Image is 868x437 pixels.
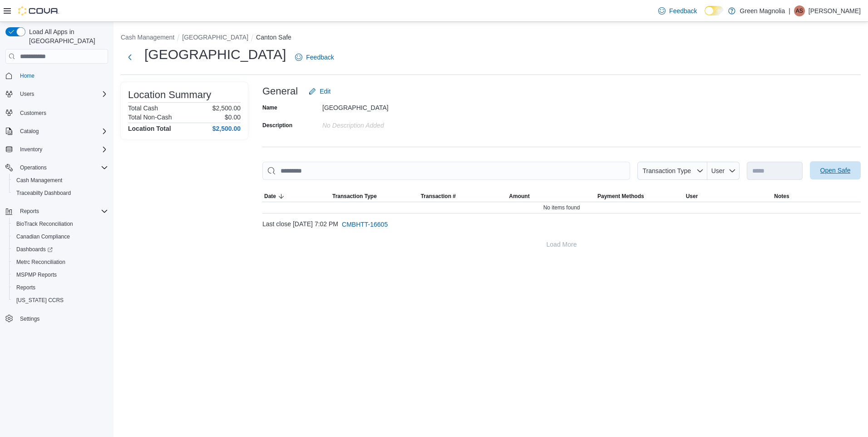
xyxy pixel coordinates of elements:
button: Amount [507,191,596,202]
span: Reports [20,208,39,215]
span: Transaction Type [332,193,377,200]
span: Metrc Reconciliation [13,257,108,268]
button: Catalog [16,126,42,137]
span: Cash Management [16,177,62,184]
div: No Description added [322,118,444,129]
img: Cova [18,6,59,15]
a: Settings [16,313,43,324]
span: Date [264,193,276,200]
button: Date [262,191,330,202]
button: Metrc Reconciliation [9,256,112,268]
button: Catalog [2,125,112,138]
button: Customers [2,106,112,119]
h4: Location Total [128,125,171,132]
a: Traceabilty Dashboard [13,188,74,199]
span: Washington CCRS [13,295,108,306]
a: Reports [13,282,39,293]
input: This is a search bar. As you type, the results lower in the page will automatically filter. [262,162,630,180]
span: Reports [16,206,108,217]
span: Inventory [20,146,42,153]
span: Load All Apps in [GEOGRAPHIC_DATA] [25,27,108,45]
span: Feedback [306,53,334,62]
span: Customers [20,109,46,117]
a: Canadian Compliance [13,231,74,242]
nav: An example of EuiBreadcrumbs [121,33,861,44]
button: Home [2,69,112,82]
p: [PERSON_NAME] [809,5,861,16]
p: Green Magnolia [740,5,785,16]
button: Inventory [2,143,112,156]
button: Settings [2,312,112,325]
button: Users [16,89,38,99]
span: Settings [16,313,108,324]
h6: Total Non-Cash [128,114,172,121]
span: Edit [320,87,330,96]
span: Home [20,72,35,79]
button: Cash Management [121,34,174,41]
span: Home [16,70,108,81]
span: Traceabilty Dashboard [13,188,108,199]
span: Operations [16,162,108,173]
span: Users [16,89,108,99]
span: AS [796,5,803,16]
span: CMBHTT-16605 [342,220,388,229]
span: Cash Management [13,175,108,186]
span: Customers [16,107,108,118]
a: Feedback [291,48,337,66]
span: Operations [20,164,47,171]
span: Transaction Type [642,167,691,174]
span: [US_STATE] CCRS [16,297,64,304]
h1: [GEOGRAPHIC_DATA] [144,45,286,64]
button: [US_STATE] CCRS [9,294,112,307]
a: Customers [16,108,50,119]
a: Home [16,70,38,81]
span: BioTrack Reconciliation [13,218,108,229]
button: Transaction Type [330,191,419,202]
button: User [707,162,740,180]
span: Notes [774,193,789,200]
a: MSPMP Reports [13,269,60,280]
button: Edit [305,82,334,100]
button: Next [121,48,139,66]
p: $0.00 [225,114,241,121]
span: Amount [509,193,529,200]
h3: General [262,86,298,97]
span: Transaction # [421,193,456,200]
a: Dashboards [9,243,112,256]
span: Load More [547,240,577,249]
span: Dashboards [13,244,108,255]
span: Reports [16,284,35,291]
span: Inventory [16,144,108,155]
button: MSPMP Reports [9,268,112,281]
p: | [789,5,790,16]
div: [GEOGRAPHIC_DATA] [322,100,444,111]
a: Feedback [655,2,700,20]
span: No items found [543,204,580,211]
button: Reports [9,281,112,294]
a: Metrc Reconciliation [13,257,69,268]
a: Dashboards [13,244,56,255]
button: Cash Management [9,174,112,187]
button: Traceabilty Dashboard [9,187,112,199]
button: Canadian Compliance [9,230,112,243]
span: Traceabilty Dashboard [16,189,71,197]
span: Reports [13,282,108,293]
button: CMBHTT-16605 [338,215,391,233]
button: Users [2,88,112,100]
button: Open Safe [810,161,861,179]
input: Dark Mode [705,6,724,15]
span: BioTrack Reconciliation [16,220,73,228]
span: Users [20,90,34,98]
span: User [686,193,698,200]
div: Aja Shaw [794,5,805,16]
span: Settings [20,315,39,323]
span: Dashboards [16,246,53,253]
span: Canadian Compliance [13,231,108,242]
a: Cash Management [13,175,66,186]
button: BioTrack Reconciliation [9,218,112,230]
span: Feedback [669,6,697,15]
a: [US_STATE] CCRS [13,295,67,306]
button: User [684,191,773,202]
span: MSPMP Reports [13,269,108,280]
